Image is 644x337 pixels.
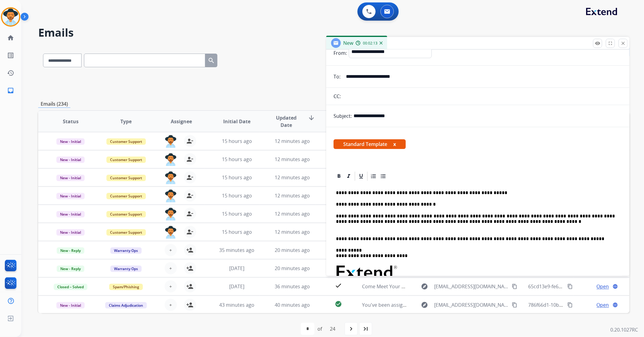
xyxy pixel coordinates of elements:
span: 15 hours ago [222,192,252,199]
mat-icon: person_remove [186,137,194,145]
button: + [165,262,177,274]
span: 12 minutes ago [275,229,310,235]
mat-icon: person_add [186,301,194,309]
span: Open [597,301,609,309]
span: New - Initial [56,193,85,199]
p: 0.20.1027RC [610,326,638,333]
span: Claims Adjudication [105,302,147,309]
span: 15 hours ago [222,138,252,144]
span: Assignee [171,118,192,125]
span: Customer Support [106,175,146,181]
span: 12 minutes ago [275,138,310,144]
mat-icon: person_remove [186,156,194,163]
span: 15 hours ago [222,174,252,181]
mat-icon: person_remove [186,228,194,236]
span: + [169,283,172,290]
img: agent-avatar [165,226,177,239]
span: [EMAIL_ADDRESS][DOMAIN_NAME] [434,301,509,309]
mat-icon: arrow_downward [308,114,315,121]
span: + [169,246,172,254]
span: New - Initial [56,229,85,236]
span: 20 minutes ago [275,265,310,272]
span: 35 minutes ago [219,247,254,253]
span: Standard Template [334,139,406,149]
span: [DATE] [229,265,244,272]
span: New - Initial [56,302,85,309]
p: To: [334,73,340,80]
mat-icon: history [7,69,14,77]
mat-icon: search [208,57,215,64]
div: Bullet List [379,172,388,181]
div: 24 [325,323,340,335]
mat-icon: remove_red_eye [595,41,600,46]
span: Customer Support [106,138,146,145]
span: Updated Date [270,114,303,129]
span: 43 minutes ago [219,302,254,308]
span: 15 hours ago [222,210,252,217]
div: of [317,325,322,332]
button: x [393,140,396,148]
p: CC: [334,93,341,100]
span: 15 hours ago [222,229,252,235]
span: 12 minutes ago [275,174,310,181]
span: Status [63,118,79,125]
span: Customer Support [106,157,146,163]
button: + [165,299,177,311]
mat-icon: person_remove [186,174,194,181]
img: agent-avatar [165,190,177,202]
mat-icon: person_add [186,265,194,272]
span: 786f66d1-10b4-40f4-bef9-614af3426d8f [528,302,617,308]
span: + [169,265,172,272]
span: New - Initial [56,175,85,181]
mat-icon: home [7,34,14,41]
span: Customer Support [106,193,146,199]
mat-icon: content_copy [512,284,517,289]
span: 00:02:13 [363,41,377,46]
span: 65cd13e9-fe67-4638-8795-1a721e226c9f [528,283,619,290]
mat-icon: close [620,41,626,46]
span: New - Reply [57,247,84,254]
span: + [169,301,172,309]
p: From: [334,49,347,57]
span: 12 minutes ago [275,192,310,199]
mat-icon: language [612,284,618,289]
mat-icon: person_remove [186,192,194,199]
span: Come Meet Your Local Thermomix® Consultants! [362,283,475,290]
button: + [165,244,177,256]
img: avatar [2,8,19,25]
span: 36 minutes ago [275,283,310,290]
mat-icon: content_copy [567,284,573,289]
mat-icon: inbox [7,87,14,94]
span: [EMAIL_ADDRESS][DOMAIN_NAME] [434,283,509,290]
img: agent-avatar [165,153,177,166]
mat-icon: last_page [362,325,369,332]
mat-icon: explore [421,301,428,309]
span: Customer Support [106,229,146,236]
div: Underline [357,172,366,181]
mat-icon: person_add [186,283,194,290]
span: [DATE] [229,283,244,290]
span: 15 hours ago [222,156,252,163]
img: agent-avatar [165,171,177,184]
span: Initial Date [223,118,250,125]
span: You've been assigned a new service order: 6f64959a-206a-40c5-a8b6-38fef471563e [362,302,550,308]
div: Bold [334,172,344,181]
h2: Emails [38,27,629,39]
button: + [165,280,177,292]
span: Customer Support [106,211,146,217]
mat-icon: list_alt [7,52,14,59]
span: Type [120,118,132,125]
span: Warranty Ops [110,247,142,254]
span: New - Initial [56,157,85,163]
span: 40 minutes ago [275,302,310,308]
span: New - Initial [56,138,85,145]
mat-icon: fullscreen [608,41,613,46]
mat-icon: navigate_next [347,325,355,332]
span: New [343,40,353,46]
span: 20 minutes ago [275,247,310,253]
mat-icon: person_remove [186,210,194,217]
span: New - Initial [56,211,85,217]
p: Emails (234) [38,100,70,108]
mat-icon: check_circle [335,300,342,308]
mat-icon: content_copy [512,302,517,308]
